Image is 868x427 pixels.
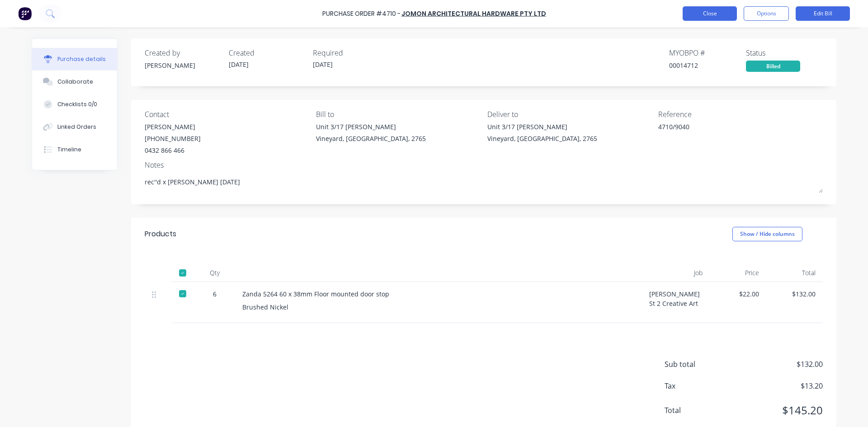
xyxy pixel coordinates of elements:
img: Factory [18,7,32,20]
div: Notes [145,160,823,170]
div: Bill to [316,109,481,120]
button: Edit Bill [796,6,850,21]
span: Sub total [665,359,732,370]
div: Job [642,264,710,282]
textarea: rec''d x [PERSON_NAME] [DATE] [145,173,823,193]
div: Total [766,264,823,282]
button: Close [683,6,737,21]
div: Purchase details [57,55,106,63]
span: $132.00 [732,359,823,370]
div: $22.00 [717,289,759,299]
span: Tax [665,380,732,391]
div: Created by [145,47,222,58]
div: [PERSON_NAME] [145,122,201,131]
div: Purchase Order #4710 - [322,9,401,19]
div: Status [746,47,823,58]
div: $132.00 [774,289,816,299]
div: Required [313,47,390,58]
span: $145.20 [732,402,823,418]
div: [PERSON_NAME] St 2 Creative Art [642,282,710,323]
button: Timeline [32,138,117,161]
div: Collaborate [57,78,93,86]
button: Options [744,6,789,21]
button: Checklists 0/0 [32,93,117,116]
div: [PERSON_NAME] [145,61,222,70]
div: Created [229,47,306,58]
div: Deliver to [487,109,652,120]
button: Show / Hide columns [732,227,802,241]
div: Unit 3/17 [PERSON_NAME] [316,122,426,131]
div: Products [145,229,176,239]
div: Linked Orders [57,123,96,131]
span: Total [665,405,732,416]
div: Vineyard, [GEOGRAPHIC_DATA], 2765 [487,134,597,143]
textarea: 4710/9040 [658,122,771,142]
button: Purchase details [32,48,117,70]
div: Price [710,264,766,282]
div: 00014712 [669,61,746,70]
div: MYOB PO # [669,47,746,58]
div: Timeline [57,145,81,154]
div: Vineyard, [GEOGRAPHIC_DATA], 2765 [316,134,426,143]
button: Linked Orders [32,116,117,138]
button: Collaborate [32,70,117,93]
a: Jomon Architectural Hardware Pty Ltd [401,9,546,18]
span: $13.20 [732,380,823,391]
div: 0432 866 466 [145,145,201,155]
div: [PHONE_NUMBER] [145,134,201,143]
div: Brushed Nickel [242,302,635,312]
div: Billed [746,61,800,72]
div: Reference [658,109,823,120]
div: Contact [145,109,309,120]
div: 6 [202,289,228,299]
div: Zanda 5264 60 x 38mm Floor mounted door stop [242,289,635,299]
div: Unit 3/17 [PERSON_NAME] [487,122,597,131]
div: Checklists 0/0 [57,100,97,108]
div: Qty [194,264,235,282]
